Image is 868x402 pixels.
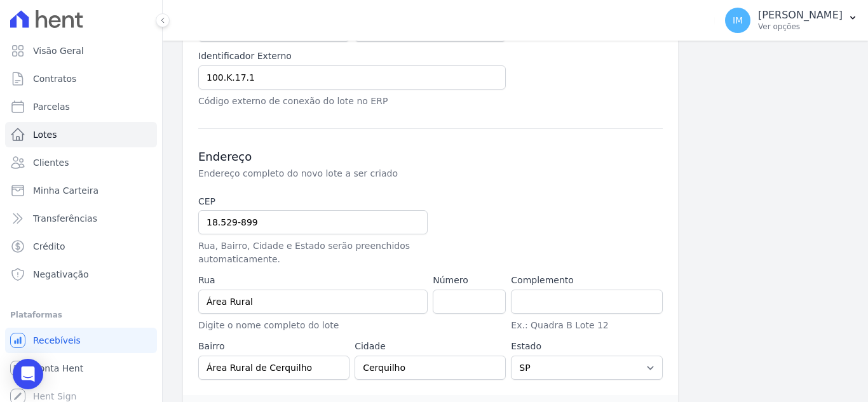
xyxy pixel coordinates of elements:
span: Conta Hent [33,362,83,375]
h3: Endereço [198,149,663,164]
label: CEP [198,195,428,208]
div: Plataformas [10,307,152,323]
p: [PERSON_NAME] [758,9,843,22]
p: Endereço completo do novo lote a ser criado [198,167,625,180]
a: Parcelas [5,94,157,119]
label: Estado [511,340,662,353]
span: Visão Geral [33,44,84,57]
a: Recebíveis [5,328,157,353]
span: Transferências [33,212,97,225]
span: Crédito [33,240,65,253]
span: Minha Carteira [33,184,98,197]
a: Minha Carteira [5,178,157,203]
span: Negativação [33,268,89,281]
a: Visão Geral [5,38,157,64]
p: Ver opções [758,22,843,32]
a: Crédito [5,234,157,259]
button: IM [PERSON_NAME] Ver opções [715,3,868,38]
label: Cidade [355,340,506,353]
p: Digite o nome completo do lote [198,319,428,332]
span: Parcelas [33,100,70,113]
span: Contratos [33,72,76,85]
p: Código externo de conexão do lote no ERP [198,95,506,108]
a: Transferências [5,206,157,231]
a: Conta Hent [5,356,157,381]
a: Contratos [5,66,157,91]
p: Ex.: Quadra B Lote 12 [511,319,662,332]
label: Complemento [511,274,662,287]
p: Rua, Bairro, Cidade e Estado serão preenchidos automaticamente. [198,239,428,266]
span: IM [733,16,743,25]
label: Número [433,274,506,287]
a: Lotes [5,122,157,147]
label: Identificador Externo [198,50,506,63]
span: Lotes [33,128,57,141]
label: Bairro [198,340,349,353]
span: Recebíveis [33,334,81,347]
span: Clientes [33,156,69,169]
a: Clientes [5,150,157,175]
a: Negativação [5,262,157,287]
div: Open Intercom Messenger [13,359,43,389]
label: Rua [198,274,428,287]
input: 00.000-000 [198,210,428,234]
